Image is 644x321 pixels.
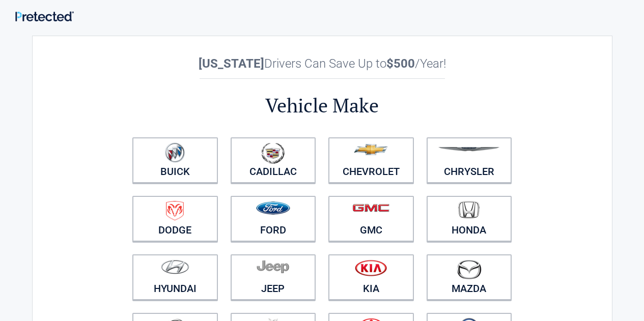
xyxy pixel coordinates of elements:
[427,254,512,300] a: Mazda
[456,259,482,279] img: mazda
[386,56,415,71] b: $500
[256,201,290,215] img: ford
[257,259,289,274] img: jeep
[427,196,512,242] a: Honda
[231,137,316,183] a: Cadillac
[165,142,185,163] img: buick
[166,201,184,221] img: dodge
[354,144,388,155] img: chevrolet
[199,56,264,71] b: [US_STATE]
[328,254,414,300] a: Kia
[132,254,218,300] a: Hyundai
[328,137,414,183] a: Chevrolet
[161,259,189,274] img: hyundai
[132,196,218,242] a: Dodge
[438,147,500,152] img: chrysler
[458,201,480,219] img: honda
[126,56,518,71] h2: Drivers Can Save Up to /Year
[231,196,316,242] a: Ford
[132,137,218,183] a: Buick
[355,259,387,276] img: kia
[427,137,512,183] a: Chrysler
[231,254,316,300] a: Jeep
[126,93,518,119] h2: Vehicle Make
[328,196,414,242] a: GMC
[15,11,74,22] img: Main Logo
[352,203,389,212] img: gmc
[261,142,285,164] img: cadillac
